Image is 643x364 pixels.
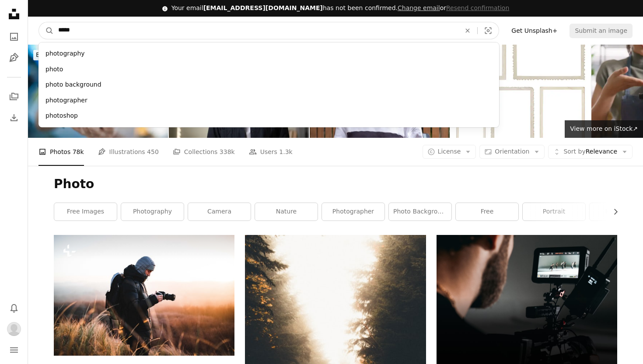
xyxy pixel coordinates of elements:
div: photo background [38,77,499,93]
button: Notifications [5,299,23,317]
span: 1.3k [279,147,292,157]
span: Browse premium images on iStock | [36,51,144,58]
form: Find visuals sitewide [38,22,499,39]
a: Users 1.3k [249,138,293,166]
button: Profile [5,320,23,338]
a: photo background [389,203,451,220]
div: photographer [38,93,499,108]
a: nature [255,203,318,220]
button: Submit an image [570,24,633,38]
span: Relevance [563,147,617,156]
button: Menu [5,341,23,359]
a: Change email [398,4,440,11]
a: Illustrations [5,49,23,66]
span: Sort by [563,148,585,155]
a: camera [188,203,251,220]
a: photographer [322,203,384,220]
button: License [423,145,476,159]
img: Photo Frames Collection [451,45,591,138]
span: 450 [147,147,159,157]
button: Resend confirmation [446,4,509,13]
button: Search Unsplash [39,22,54,39]
a: Download History [5,109,23,126]
a: Illustrations 450 [98,138,159,166]
button: Sort byRelevance [548,145,633,159]
div: photography [38,46,499,62]
h1: Photo [54,176,617,192]
span: Orientation [495,148,529,155]
button: Clear [458,22,477,39]
button: scroll list to the right [608,203,617,220]
a: free images [54,203,117,220]
a: Collections 338k [173,138,235,166]
a: portrait [523,203,585,220]
a: Get Unsplash+ [506,24,563,38]
div: photo [38,62,499,77]
span: 338k [220,147,235,157]
span: 20% off at [GEOGRAPHIC_DATA] ↗ [36,51,247,58]
a: Collections [5,88,23,105]
div: photoshop [38,108,499,124]
a: View more on iStock↗ [565,120,643,138]
a: free [456,203,518,220]
img: Avatar of user Ieva Pavilone [7,322,21,336]
div: Your email has not been confirmed. [171,4,510,13]
span: License [438,148,461,155]
button: Orientation [479,145,545,159]
span: or [398,4,509,11]
button: Visual search [478,22,499,39]
img: a man standing in a field with a camera [54,235,234,355]
a: Photos [5,28,23,45]
a: photography [121,203,184,220]
a: a man standing in a field with a camera [54,291,234,299]
span: View more on iStock ↗ [570,125,638,132]
img: Wide-Angle Lens on a Camera [28,45,168,138]
a: Home — Unsplash [5,5,23,24]
span: [EMAIL_ADDRESS][DOMAIN_NAME] [203,4,323,11]
a: Browse premium images on iStock|20% off at [GEOGRAPHIC_DATA]↗ [28,45,255,66]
